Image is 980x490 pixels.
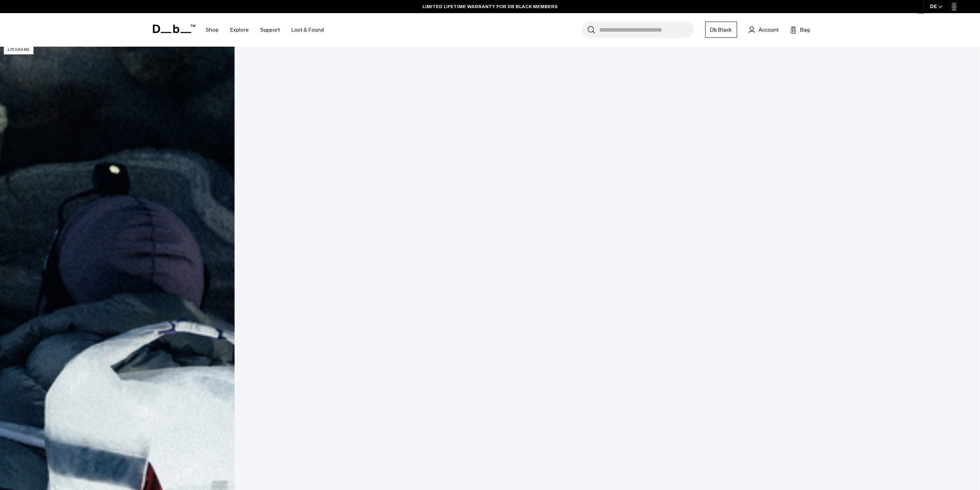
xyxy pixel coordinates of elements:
[800,26,810,34] span: Bag
[200,13,330,47] nav: Main Navigation
[4,46,33,54] p: 470 grams
[206,16,219,44] a: Shop
[790,25,810,34] button: Bag
[260,16,280,44] a: Support
[422,3,558,10] a: LIMITED LIFETIME WARRANTY FOR DB BLACK MEMBERS
[230,16,249,44] a: Explore
[291,16,324,44] a: Lost & Found
[749,25,779,34] a: Account
[705,22,737,38] a: Db Black
[759,26,779,34] span: Account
